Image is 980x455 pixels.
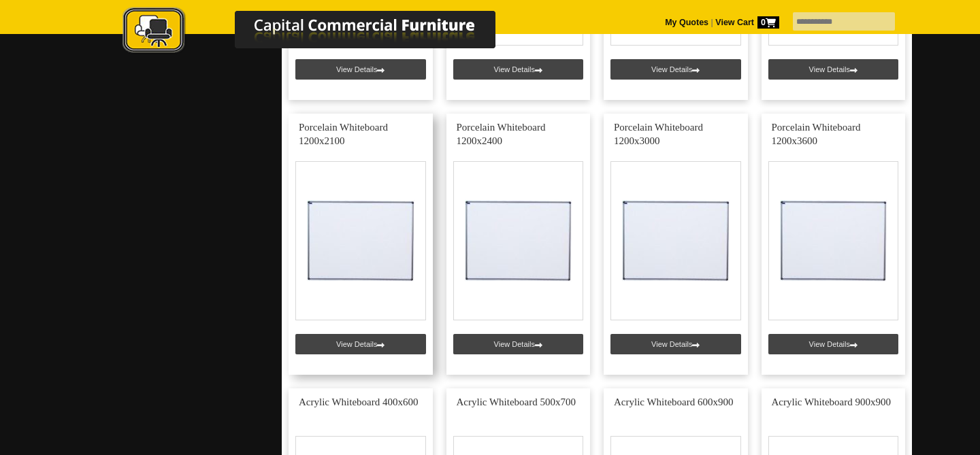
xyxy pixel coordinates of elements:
span: 0 [757,16,779,29]
a: View Cart0 [713,18,779,27]
a: My Quotes [665,18,708,27]
strong: View Cart [715,18,779,27]
a: Capital Commercial Furniture Logo [85,7,561,61]
img: Capital Commercial Furniture Logo [85,7,561,56]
